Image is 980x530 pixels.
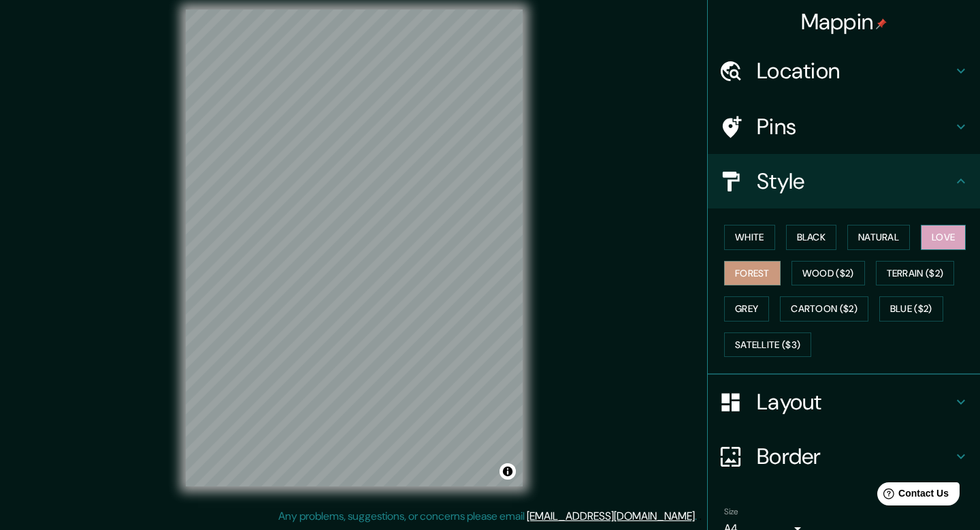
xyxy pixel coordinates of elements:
canvas: Map [186,10,523,486]
p: Any problems, suggestions, or concerns please email . [278,508,697,525]
button: Forest [724,261,781,286]
h4: Border [757,443,953,470]
div: Location [708,44,980,98]
a: [EMAIL_ADDRESS][DOMAIN_NAME] [527,509,695,523]
button: Toggle attribution [500,463,516,480]
button: White [724,225,775,250]
div: . [697,508,699,525]
img: pin-icon.png [876,18,887,29]
label: Size [724,506,738,518]
button: Black [786,225,837,250]
h4: Pins [757,113,953,140]
div: Style [708,154,980,208]
button: Love [921,225,966,250]
h4: Style [757,168,953,195]
div: . [699,508,702,525]
button: Blue ($2) [879,296,943,322]
button: Natural [847,225,910,250]
h4: Location [757,57,953,84]
button: Cartoon ($2) [780,296,868,322]
div: Border [708,429,980,484]
button: Wood ($2) [791,261,865,286]
h4: Layout [757,388,953,416]
button: Satellite ($3) [724,332,811,358]
div: Pins [708,99,980,154]
button: Terrain ($2) [876,261,955,286]
h4: Mappin [801,8,887,35]
div: Layout [708,375,980,429]
button: Grey [724,296,769,322]
iframe: Help widget launcher [859,477,965,515]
